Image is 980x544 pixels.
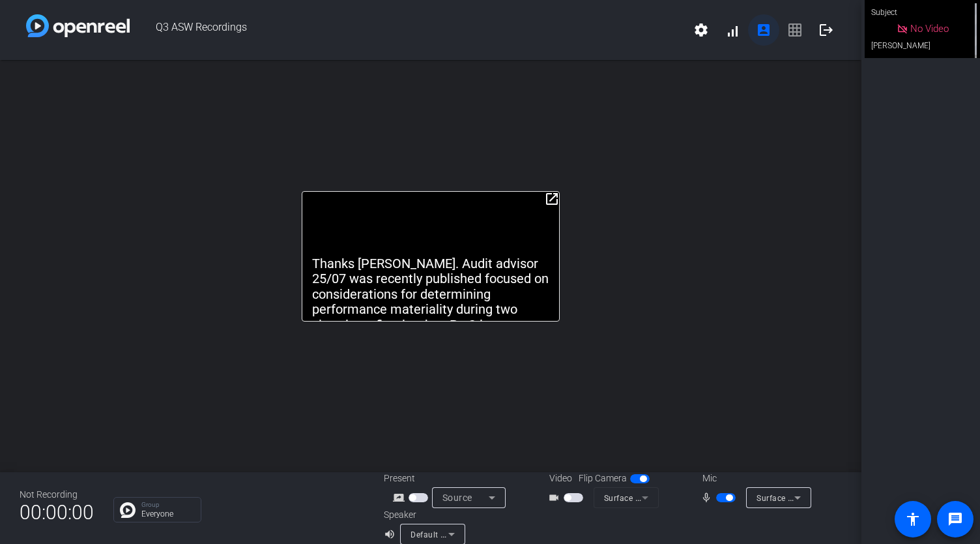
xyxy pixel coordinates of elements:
mat-icon: logout [818,22,834,38]
mat-icon: message [947,511,963,527]
img: white-gradient.svg [26,14,130,37]
span: Video [549,472,572,485]
mat-icon: account_box [756,22,771,38]
span: Q3 ASW Recordings [130,14,685,46]
mat-icon: accessibility [905,511,921,527]
img: Chat Icon [120,502,136,518]
span: Flip Camera [579,472,627,485]
mat-icon: settings [693,22,709,38]
mat-icon: videocam_outline [548,490,564,506]
div: Not Recording [20,488,94,502]
div: Present [384,472,514,485]
span: Default - Surface Omnisonic Speakers (Surface High Definition Audio) [411,529,676,539]
button: signal_cellular_alt [717,14,748,46]
p: Everyone [141,510,194,518]
p: Group [141,502,194,508]
span: No Video [910,23,949,35]
mat-icon: mic_none [700,490,716,506]
mat-icon: screen_share_outline [393,490,409,506]
span: 00:00:00 [20,496,94,528]
mat-icon: open_in_new [544,191,560,207]
div: Speaker [384,508,462,522]
span: Source [442,492,472,503]
mat-icon: volume_up [384,526,399,542]
div: Mic [689,472,820,485]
